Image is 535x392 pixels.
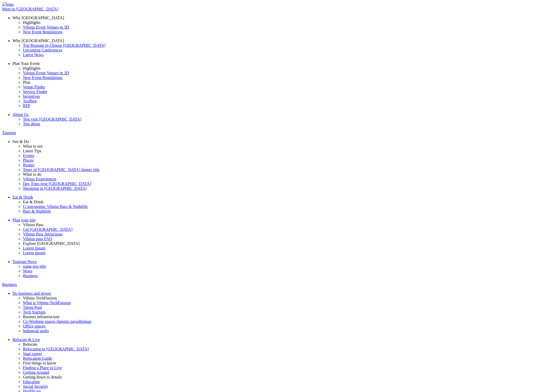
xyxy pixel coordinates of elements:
a: Getting Around [23,370,533,375]
a: Latest News [23,53,533,57]
span: Service Finder [23,89,47,94]
a: Social Security [23,384,533,389]
span: Business [23,273,38,278]
a: Service Finder [23,89,533,94]
span: Incentives [23,94,40,99]
span: Vilnius Event Venues in 3D [23,25,69,29]
span: About Us [12,112,29,117]
a: Tourism News [12,259,533,264]
span: Busines infrastructure [23,315,60,319]
a: Tourism [2,130,533,135]
a: Get [GEOGRAPHIC_DATA] [23,227,533,232]
span: Do business and invest [12,291,51,296]
a: Bars & Nightlife [23,209,533,214]
span: First things to know [23,361,56,365]
a: Finding a Place to Live [23,365,533,370]
a: Vilnius Experiences [23,177,533,181]
a: News [23,269,533,273]
span: Events [23,153,34,158]
a: Lorem Ipsum [23,246,533,251]
span: Plan Your Event [12,61,40,66]
a: Relocation Guide [23,356,533,361]
span: Bars & Nightlife [23,209,51,213]
a: New Event Regulations [23,75,533,80]
a: New Event Regulations [23,30,533,34]
a: Tech Startups [23,310,533,315]
span: Eat & Drink [12,195,33,199]
a: Business [2,282,533,287]
a: Business [23,273,533,278]
span: Get [GEOGRAPHIC_DATA] [23,227,72,232]
span: Industrial parks [23,329,49,333]
a: RFP [23,103,533,108]
span: Getting down to details [23,375,62,379]
span: Vilnius TechFussion [23,296,57,300]
span: Venue Finder [23,85,45,89]
span: Co-Working spaces ilgesnis pavadinimas [23,319,91,324]
a: Eat & Drink [12,195,533,200]
span: Talent Pool [23,305,42,310]
span: Vilnius Experiences [23,177,56,181]
a: Top Reasons to Choose [GEOGRAPHIC_DATA] [23,43,533,48]
a: Relocating to [GEOGRAPHIC_DATA] [23,347,533,351]
a: G’astronomic Vilnius Bars & Nightlife [23,204,533,209]
span: Education [23,380,40,384]
a: Events [23,153,533,158]
span: Lorem Ipsum [23,246,46,250]
span: Relocation Guide [23,356,52,361]
a: Vilnius Pass Attractions [23,232,533,237]
a: Vilnius Event Venues in 3D [23,25,533,30]
span: G’astronomic Vilnius Bars & Nightlife [23,204,88,209]
a: some test title [23,264,533,269]
a: Talent Pool [23,305,533,310]
a: Industrial parks [23,329,533,333]
span: Tours of [GEOGRAPHIC_DATA] longer title [23,167,99,172]
a: Routes [23,163,533,167]
span: See & Do [12,139,29,144]
span: Toolbox [23,99,37,103]
a: Do business and invest [12,291,533,296]
span: Office spaces [23,324,45,328]
span: Why [GEOGRAPHIC_DATA] [12,16,64,20]
span: Social Security [23,384,48,389]
span: Tourism [2,130,16,135]
span: Vilnius Pass Attractions [23,232,63,236]
span: Vilnius Event Venues in 3D [23,71,69,75]
span: RFP [23,103,30,108]
span: Eat & Drink [23,200,43,204]
a: Plan your trip [12,218,533,223]
a: Lorem Ipsum [23,251,533,255]
a: What is Vilnius TechFussion [23,300,533,305]
span: Relocating to [GEOGRAPHIC_DATA] [23,347,89,351]
span: Tech Startups [23,310,46,314]
a: Test about [23,122,533,126]
div: Test visit [GEOGRAPHIC_DATA] [23,117,533,122]
a: About Us [12,112,533,117]
span: What to do [23,172,41,177]
span: Lorem Ipsum [23,251,46,255]
span: What to see [23,144,43,148]
span: Start career [23,351,42,356]
span: Highlights [23,66,41,70]
span: Latest Tips [23,149,41,153]
span: Shopping in [GEOGRAPHIC_DATA] [23,186,87,191]
a: Incentives [23,94,533,99]
a: Day Trips near [GEOGRAPHIC_DATA] [23,181,533,186]
a: Vilnius Event Venues in 3D [23,71,533,75]
span: Plan [23,80,30,84]
span: Finding a Place to Live [23,365,62,370]
span: Day Trips near [GEOGRAPHIC_DATA] [23,181,91,186]
a: Co-Working spaces ilgesnis pavadinimas [23,319,533,324]
a: Vilnius pass FAQ [23,237,533,241]
a: Start career [23,351,533,356]
span: Meet in [GEOGRAPHIC_DATA] [2,7,58,11]
span: Relocate & Live [12,337,40,342]
a: Tours of [GEOGRAPHIC_DATA] longer title [23,167,533,172]
span: Highlights [23,20,41,25]
img: logo [2,2,14,7]
span: Relocate [23,342,37,347]
span: Vilnius Pass [23,223,43,227]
